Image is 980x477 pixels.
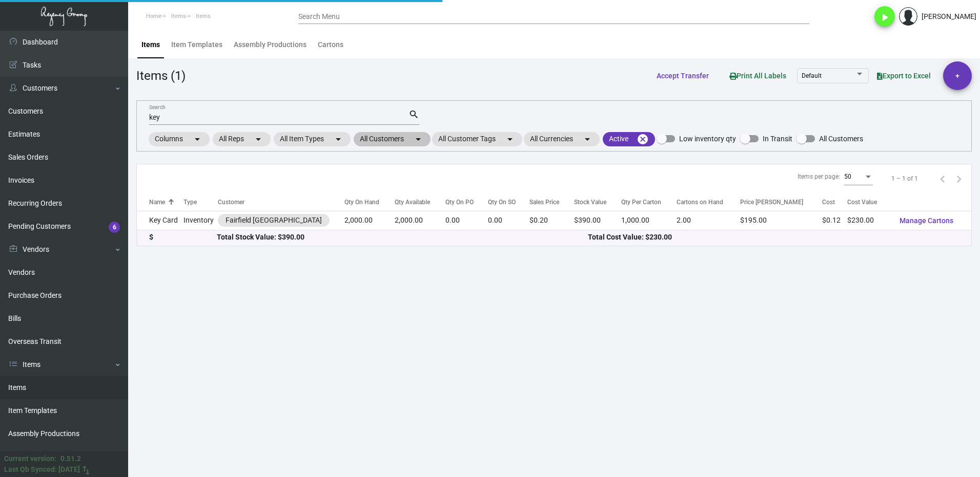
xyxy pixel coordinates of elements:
[4,453,56,464] div: Current version:
[4,464,80,475] div: Last Qb Synced: [DATE]
[432,132,522,146] mat-chip: All Customer Tags
[504,133,516,145] mat-icon: arrow_drop_down
[763,133,792,145] span: In Transit
[951,170,967,187] button: Next page
[213,132,271,146] mat-chip: All Reps
[874,6,895,27] button: play_arrow
[226,215,322,226] div: Fairfield [GEOGRAPHIC_DATA]
[218,193,344,211] th: Customer
[354,132,431,146] mat-chip: All Customers
[146,13,161,19] span: Home
[847,198,891,207] div: Cost Value
[149,132,210,146] mat-chip: Columns
[574,211,621,230] td: $390.00
[409,109,419,121] mat-icon: search
[677,198,723,207] div: Cartons on Hand
[934,170,951,187] button: Previous page
[822,198,835,207] div: Cost
[891,174,918,183] div: 1 – 1 of 1
[183,198,218,207] div: Type
[445,198,474,207] div: Qty On PO
[637,133,649,145] mat-icon: cancel
[740,198,822,207] div: Price [PERSON_NAME]
[877,72,931,80] span: Export to Excel
[922,11,976,22] div: [PERSON_NAME]
[847,198,877,207] div: Cost Value
[657,72,709,80] span: Accept Transfer
[847,211,891,230] td: $230.00
[621,211,677,230] td: 1,000.00
[149,232,217,243] div: $
[488,211,530,230] td: 0.00
[395,211,445,230] td: 2,000.00
[141,39,160,50] div: Items
[344,211,395,230] td: 2,000.00
[252,133,264,145] mat-icon: arrow_drop_down
[574,198,606,207] div: Stock Value
[869,67,939,85] button: Export to Excel
[445,211,488,230] td: 0.00
[677,211,740,230] td: 2.00
[395,198,445,207] div: Qty Available
[60,453,81,464] div: 0.51.2
[844,174,873,181] mat-select: Items per page:
[529,198,559,207] div: Sales Price
[183,198,197,207] div: Type
[899,7,917,26] img: admin@bootstrapmaster.com
[234,39,307,50] div: Assembly Productions
[191,133,203,145] mat-icon: arrow_drop_down
[679,133,736,145] span: Low inventory qty
[274,132,351,146] mat-chip: All Item Types
[943,61,972,90] button: +
[879,11,891,24] i: play_arrow
[171,39,222,50] div: Item Templates
[677,198,740,207] div: Cartons on Hand
[581,133,594,145] mat-icon: arrow_drop_down
[171,13,186,19] span: Items
[149,198,183,207] div: Name
[196,13,211,19] span: Items
[524,132,600,146] mat-chip: All Currencies
[822,211,847,230] td: $0.12
[603,132,655,146] mat-chip: Active
[574,198,621,207] div: Stock Value
[136,67,186,85] div: Items (1)
[344,198,395,207] div: Qty On Hand
[900,216,953,225] span: Manage Cartons
[137,211,183,230] td: Key Card
[529,198,574,207] div: Sales Price
[891,211,962,230] button: Manage Cartons
[149,198,165,207] div: Name
[740,211,822,230] td: $195.00
[217,232,588,243] div: Total Stock Value: $390.00
[648,67,717,85] button: Accept Transfer
[412,133,424,145] mat-icon: arrow_drop_down
[819,133,863,145] span: All Customers
[729,72,786,80] span: Print All Labels
[721,67,794,85] button: Print All Labels
[183,211,218,230] td: Inventory
[344,198,379,207] div: Qty On Hand
[802,72,822,79] span: Default
[822,198,847,207] div: Cost
[955,61,959,90] span: +
[588,232,959,243] div: Total Cost Value: $230.00
[621,198,661,207] div: Qty Per Carton
[395,198,430,207] div: Qty Available
[445,198,488,207] div: Qty On PO
[529,211,574,230] td: $0.20
[740,198,803,207] div: Price [PERSON_NAME]
[844,173,851,180] span: 50
[488,198,530,207] div: Qty On SO
[488,198,516,207] div: Qty On SO
[621,198,677,207] div: Qty Per Carton
[798,172,840,181] div: Items per page:
[332,133,344,145] mat-icon: arrow_drop_down
[318,39,343,50] div: Cartons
